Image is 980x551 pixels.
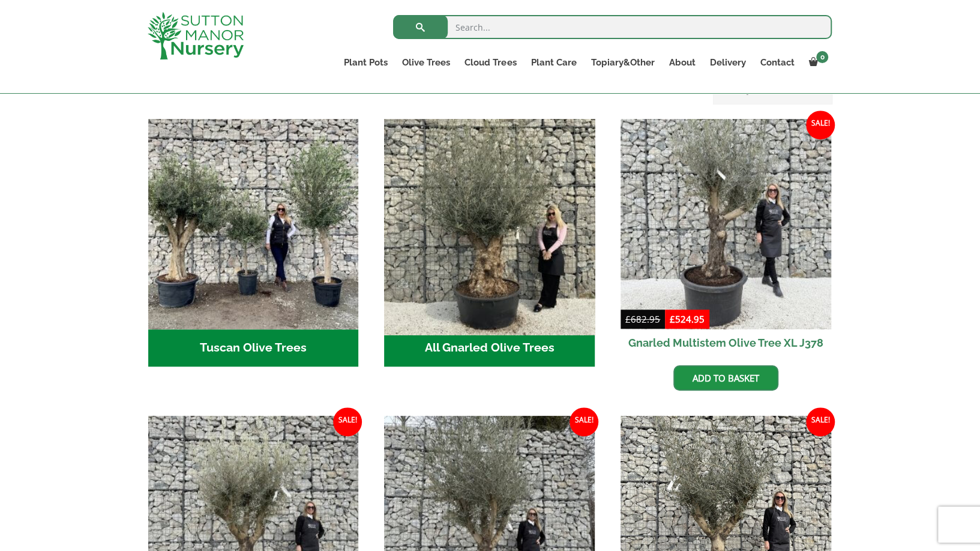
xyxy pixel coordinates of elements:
[661,54,702,71] a: About
[625,313,660,325] bdi: 682.95
[583,54,661,71] a: Topiary&Other
[806,111,835,139] span: Sale!
[395,54,457,71] a: Olive Trees
[670,313,705,325] bdi: 524.95
[148,329,359,367] h2: Tuscan Olive Trees
[384,119,595,367] a: Visit product category All Gnarled Olive Trees
[457,54,523,71] a: Cloud Trees
[523,54,583,71] a: Plant Care
[393,15,832,39] input: Search...
[148,12,244,59] img: logo
[670,313,675,325] span: £
[621,119,831,357] a: Sale! Gnarled Multistem Olive Tree XL J378
[384,329,595,367] h2: All Gnarled Olive Trees
[673,365,778,391] a: Add to basket: “Gnarled Multistem Olive Tree XL J378”
[337,54,395,71] a: Plant Pots
[379,114,600,335] img: All Gnarled Olive Trees
[148,119,359,330] img: Tuscan Olive Trees
[702,54,753,71] a: Delivery
[801,54,832,71] a: 0
[570,407,598,436] span: Sale!
[806,407,835,436] span: Sale!
[816,51,828,63] span: 0
[333,407,362,436] span: Sale!
[753,54,801,71] a: Contact
[621,119,831,330] img: Gnarled Multistem Olive Tree XL J378
[621,329,831,356] h2: Gnarled Multistem Olive Tree XL J378
[625,313,631,325] span: £
[148,119,359,367] a: Visit product category Tuscan Olive Trees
